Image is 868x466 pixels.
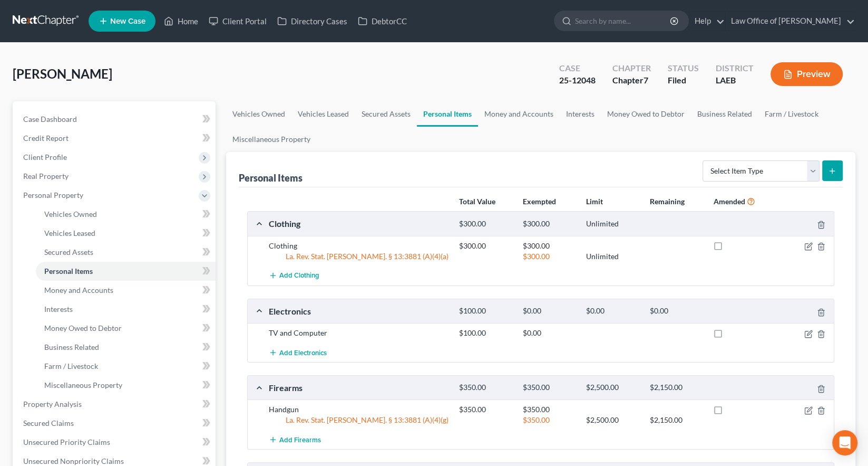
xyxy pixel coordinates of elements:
[454,383,517,393] div: $350.00
[459,197,495,206] strong: Total Value
[264,251,454,262] div: La. Rev. Stat. [PERSON_NAME]. § 13:3881 (A)(4)(a)
[239,172,303,184] div: Personal Items
[518,415,581,425] div: $350.00
[518,306,581,316] div: $0.00
[523,197,556,206] strong: Exempted
[581,251,644,262] div: Unlimited
[159,12,203,31] a: Home
[23,438,110,446] span: Unsecured Priority Claims
[269,430,321,449] button: Add Firearms
[110,17,145,25] span: New Case
[454,241,517,251] div: $300.00
[23,172,69,180] span: Real Property
[36,281,216,300] a: Money and Accounts
[15,395,216,414] a: Property Analysis
[832,430,857,455] div: Open Intercom Messenger
[44,305,73,313] span: Interests
[581,415,644,425] div: $2,500.00
[454,404,517,415] div: $350.00
[643,75,648,85] span: 7
[716,74,754,87] div: LAEB
[264,241,454,251] div: Clothing
[353,12,412,31] a: DebtorCC
[560,101,601,127] a: Interests
[23,153,67,161] span: Client Profile
[15,414,216,433] a: Secured Claims
[417,101,478,127] a: Personal Items
[36,262,216,281] a: Personal Items
[23,457,124,465] span: Unsecured Nonpriority Claims
[44,229,95,237] span: Vehicles Leased
[645,306,708,316] div: $0.00
[36,243,216,262] a: Secured Assets
[264,404,454,415] div: Handgun
[44,343,99,351] span: Business Related
[44,286,113,294] span: Money and Accounts
[575,11,671,31] input: Search by name...
[668,62,699,74] div: Status
[726,12,855,31] a: Law Office of [PERSON_NAME]
[454,306,517,316] div: $100.00
[272,12,353,31] a: Directory Cases
[716,62,754,74] div: District
[23,134,69,142] span: Credit Report
[36,357,216,376] a: Farm / Livestock
[44,324,122,332] span: Money Owed to Debtor
[264,218,454,229] div: Clothing
[36,224,216,243] a: Vehicles Leased
[355,101,417,127] a: Secured Assets
[691,101,758,127] a: Business Related
[612,74,651,87] div: Chapter
[518,241,581,251] div: $300.00
[36,205,216,224] a: Vehicles Owned
[44,267,93,275] span: Personal Items
[518,328,581,338] div: $0.00
[269,343,327,362] button: Add Electronics
[518,404,581,415] div: $350.00
[581,306,644,316] div: $0.00
[44,362,98,370] span: Farm / Livestock
[203,12,272,31] a: Client Portal
[13,66,112,81] span: [PERSON_NAME]
[36,376,216,395] a: Miscellaneous Property
[23,400,82,408] span: Property Analysis
[645,383,708,393] div: $2,150.00
[15,110,216,129] a: Case Dashboard
[650,197,685,206] strong: Remaining
[36,338,216,357] a: Business Related
[264,328,454,338] div: TV and Computer
[559,74,596,87] div: 25-12048
[645,415,708,425] div: $2,150.00
[478,101,560,127] a: Money and Accounts
[15,433,216,452] a: Unsecured Priority Claims
[44,210,97,218] span: Vehicles Owned
[454,219,517,229] div: $300.00
[581,383,644,393] div: $2,500.00
[559,62,596,74] div: Case
[454,328,517,338] div: $100.00
[36,319,216,338] a: Money Owed to Debtor
[668,74,699,87] div: Filed
[689,12,725,31] a: Help
[581,219,644,229] div: Unlimited
[758,101,825,127] a: Farm / Livestock
[226,127,317,152] a: Miscellaneous Property
[44,381,122,389] span: Miscellaneous Property
[291,101,355,127] a: Vehicles Leased
[279,348,327,357] span: Add Electronics
[601,101,691,127] a: Money Owed to Debtor
[518,219,581,229] div: $300.00
[586,197,603,206] strong: Limit
[279,272,319,280] span: Add Clothing
[23,419,74,427] span: Secured Claims
[23,115,77,123] span: Case Dashboard
[264,306,454,317] div: Electronics
[269,266,319,286] button: Add Clothing
[714,197,745,206] strong: Amended
[226,101,291,127] a: Vehicles Owned
[518,383,581,393] div: $350.00
[612,62,651,74] div: Chapter
[518,251,581,262] div: $300.00
[264,382,454,393] div: Firearms
[279,435,321,444] span: Add Firearms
